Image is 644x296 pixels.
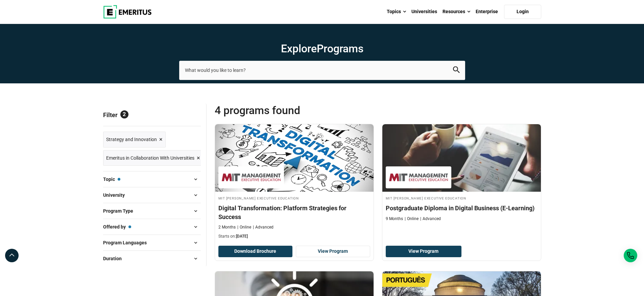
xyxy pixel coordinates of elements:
span: × [197,153,200,163]
button: Program Languages [103,238,201,248]
button: Duration [103,253,201,264]
button: Download Brochure [218,246,293,257]
p: Online [237,224,251,230]
img: Digital Transformation: Platform Strategies for Success | Online Strategy and Innovation Course [215,124,374,192]
span: Topic [103,176,120,183]
span: University [103,191,130,199]
span: Programs [317,42,363,55]
p: Online [405,216,419,222]
span: [DATE] [236,234,248,239]
p: Advanced [253,224,273,230]
h1: Explore [179,42,465,55]
button: Offered by [103,222,201,232]
span: 2 [120,110,128,118]
h4: Digital Transformation: Platform Strategies for Success [218,204,370,221]
span: Strategy and Innovation [106,136,157,143]
p: 9 Months [386,216,403,222]
p: Starts on: [218,234,370,239]
span: Program Type [103,207,139,215]
h4: MIT [PERSON_NAME] Executive Education [218,195,370,201]
a: Login [504,5,541,19]
span: Program Languages [103,239,152,246]
img: MIT Sloan Executive Education [389,170,448,185]
a: Emeritus in Collaboration With Universities × [103,150,203,166]
a: Strategy and Innovation Course by MIT Sloan Executive Education - MIT Sloan Executive Education M... [382,124,541,225]
h4: Postgraduate Diploma in Digital Business (E-Learning) [386,204,538,212]
p: Filter [103,104,201,126]
button: Topic [103,174,201,184]
img: Postgraduate Diploma in Digital Business (E-Learning) | Online Strategy and Innovation Course [382,124,541,192]
span: Emeritus in Collaboration With Universities [106,154,194,162]
span: Offered by [103,223,131,231]
h4: MIT [PERSON_NAME] Executive Education [386,195,538,201]
a: Strategy and Innovation Course by MIT Sloan Executive Education - March 5, 2026 MIT Sloan Executi... [215,124,374,243]
span: × [159,135,163,144]
button: Program Type [103,206,201,216]
a: View Program [386,246,462,257]
a: View Program [296,246,370,257]
p: 2 Months [218,224,236,230]
a: Strategy and Innovation × [103,132,166,147]
span: 4 Programs found [215,104,378,117]
a: search [453,68,460,75]
a: Reset all [180,111,201,120]
button: search [453,66,460,74]
input: search-page [179,61,465,80]
img: MIT Sloan Executive Education [222,170,281,185]
span: Duration [103,255,127,262]
button: University [103,190,201,200]
p: Advanced [420,216,441,222]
